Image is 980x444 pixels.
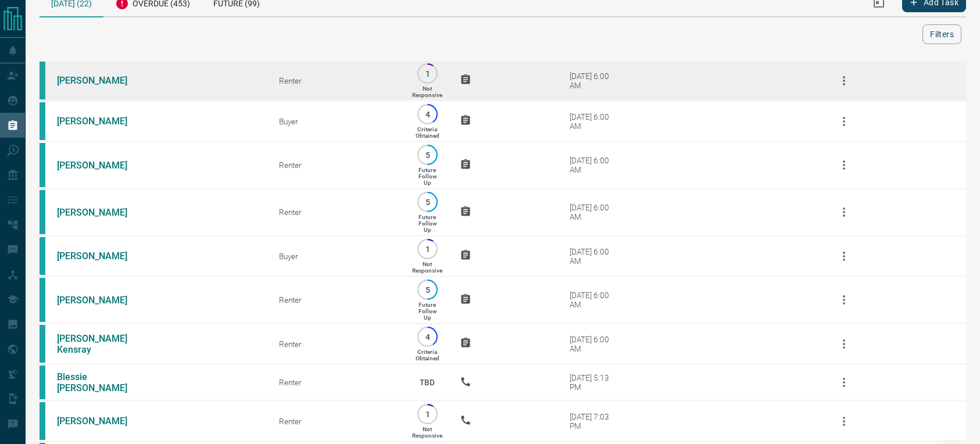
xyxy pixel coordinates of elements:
div: Renter [279,339,395,349]
div: Renter [279,295,395,305]
p: Not Responsive [412,261,442,274]
div: [DATE] 5:13 PM [570,373,619,392]
div: Renter [279,207,395,217]
div: [DATE] 6:00 AM [570,203,619,221]
p: 5 [423,198,432,206]
div: condos.ca [40,143,45,187]
p: Not Responsive [412,426,442,439]
p: Future Follow Up [419,302,437,321]
div: condos.ca [40,366,45,399]
div: [DATE] 6:00 AM [570,335,619,353]
button: Filters [922,24,961,44]
p: Not Responsive [412,85,442,98]
p: Future Follow Up [419,167,437,186]
div: [DATE] 6:00 AM [570,71,619,90]
p: Future Follow Up [419,214,437,233]
a: [PERSON_NAME] [57,75,144,86]
p: TBD [412,367,442,398]
div: condos.ca [40,402,45,440]
div: [DATE] 6:00 AM [570,247,619,266]
a: [PERSON_NAME] Kensray [57,333,144,355]
div: condos.ca [40,190,45,234]
p: Criteria Obtained [416,349,439,361]
a: [PERSON_NAME] [57,160,144,171]
a: [PERSON_NAME] [57,207,144,218]
div: condos.ca [40,102,45,140]
div: [DATE] 6:00 AM [570,112,619,131]
p: 4 [423,332,432,341]
div: condos.ca [40,237,45,275]
div: Renter [279,378,395,387]
p: 5 [423,285,432,294]
a: [PERSON_NAME] [57,416,144,427]
p: 5 [423,151,432,159]
p: 1 [423,410,432,418]
a: Blessie [PERSON_NAME] [57,371,144,393]
div: condos.ca [40,62,45,99]
div: [DATE] 6:00 AM [570,156,619,174]
div: condos.ca [40,278,45,322]
div: condos.ca [40,325,45,363]
div: Renter [279,160,395,170]
p: 4 [423,110,432,119]
a: [PERSON_NAME] [57,250,144,262]
div: Buyer [279,252,395,261]
div: [DATE] 7:03 PM [570,412,619,431]
a: [PERSON_NAME] [57,116,144,127]
div: Buyer [279,117,395,126]
p: Criteria Obtained [416,126,439,139]
div: Renter [279,76,395,85]
div: Renter [279,417,395,426]
p: 1 [423,69,432,78]
a: [PERSON_NAME] [57,295,144,306]
div: [DATE] 6:00 AM [570,291,619,309]
p: 1 [423,245,432,253]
